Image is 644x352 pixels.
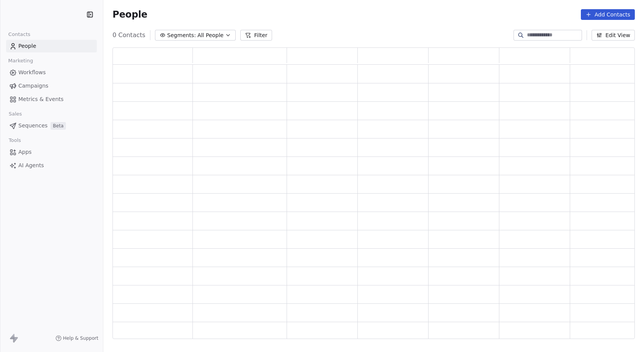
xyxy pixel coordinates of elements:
[63,335,98,341] span: Help & Support
[18,148,32,156] span: Apps
[6,159,97,172] a: AI Agents
[18,161,44,169] span: AI Agents
[55,335,98,341] a: Help & Support
[6,40,97,52] a: People
[51,122,66,130] span: Beta
[197,31,223,39] span: All People
[18,68,46,77] span: Workflows
[18,122,47,130] span: Sequences
[5,29,34,40] span: Contacts
[18,95,64,103] span: Metrics & Events
[6,66,97,79] a: Workflows
[18,42,36,50] span: People
[5,135,24,146] span: Tools
[6,93,97,106] a: Metrics & Events
[6,119,97,132] a: SequencesBeta
[592,30,635,41] button: Edit View
[167,31,196,39] span: Segments:
[240,30,272,41] button: Filter
[112,31,145,40] span: 0 Contacts
[5,55,36,67] span: Marketing
[112,9,147,20] span: People
[113,65,641,339] div: grid
[6,146,97,158] a: Apps
[581,9,635,20] button: Add Contacts
[18,82,48,90] span: Campaigns
[6,80,97,92] a: Campaigns
[5,108,25,120] span: Sales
